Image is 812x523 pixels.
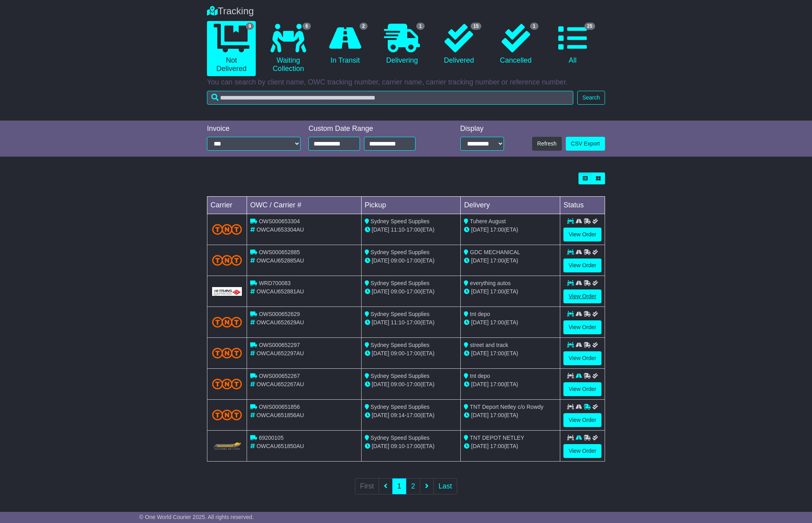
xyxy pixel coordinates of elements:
[490,319,504,326] span: 17:00
[470,218,506,224] span: Tuhere August
[212,379,242,389] img: TNT_Domestic.png
[372,350,389,356] span: [DATE]
[365,411,458,420] div: - (ETA)
[212,410,242,420] img: TNT_Domestic.png
[365,318,458,327] div: - (ETA)
[406,319,420,326] span: 17:00
[257,350,304,356] span: OWCAU652297AU
[471,226,488,233] span: [DATE]
[471,412,488,418] span: [DATE]
[406,226,420,233] span: 17:00
[371,311,430,317] span: Sydney Speed Supplies
[406,443,420,449] span: 17:00
[377,21,426,68] a: 1 Delivering
[560,197,605,214] td: Status
[563,382,601,396] a: View Order
[584,23,595,30] span: 25
[203,6,609,17] div: Tracking
[257,288,304,295] span: OWCAU652881AU
[365,257,458,265] div: - (ETA)
[563,444,601,458] a: View Order
[321,21,370,68] a: 2 In Transit
[257,443,304,449] span: OWCAU651850AU
[433,478,457,494] a: Last
[207,78,605,87] p: You can search by client name, OWC tracking number, carrier name, carrier tracking number or refe...
[563,228,601,241] a: View Order
[464,226,557,234] div: (ETA)
[406,381,420,387] span: 17:00
[464,287,557,296] div: (ETA)
[365,287,458,296] div: - (ETA)
[460,125,504,133] div: Display
[365,380,458,389] div: - (ETA)
[212,348,242,358] img: TNT_Domestic.png
[470,342,508,348] span: street and track
[308,125,436,133] div: Custom Date Range
[372,288,389,295] span: [DATE]
[259,280,291,286] span: WRD700083
[471,443,488,449] span: [DATE]
[391,226,405,233] span: 11:10
[212,441,242,450] img: GetCarrierServiceLogo
[371,249,430,255] span: Sydney Speed Supplies
[361,197,461,214] td: Pickup
[470,373,490,379] span: tnt depo
[490,226,504,233] span: 17:00
[259,435,283,441] span: 69200105
[490,443,504,449] span: 17:00
[303,23,311,30] span: 6
[470,311,490,317] span: tnt depo
[391,443,405,449] span: 09:10
[471,257,488,264] span: [DATE]
[257,257,304,264] span: OWCAU652885AU
[471,350,488,356] span: [DATE]
[470,280,511,286] span: everything autos
[470,404,544,410] span: TNT Deport Netley c/o Rowdy
[563,259,601,272] a: View Order
[371,373,430,379] span: Sydney Speed Supplies
[406,288,420,295] span: 17:00
[490,350,504,356] span: 17:00
[259,311,300,317] span: OWS000652629
[391,319,405,326] span: 11:10
[577,91,605,105] button: Search
[371,280,430,286] span: Sydney Speed Supplies
[139,514,254,520] span: © One World Courier 2025. All rights reserved.
[212,224,242,235] img: TNT_Domestic.png
[490,288,504,295] span: 17:00
[563,351,601,365] a: View Order
[464,318,557,327] div: (ETA)
[464,411,557,420] div: (ETA)
[371,342,430,348] span: Sydney Speed Supplies
[259,249,300,255] span: OWS000652885
[371,435,430,441] span: Sydney Speed Supplies
[530,23,538,30] span: 1
[372,226,389,233] span: [DATE]
[461,197,560,214] td: Delivery
[259,373,300,379] span: OWS000652267
[257,412,304,418] span: OWCAU651856AU
[471,381,488,387] span: [DATE]
[391,350,405,356] span: 09:00
[435,21,483,68] a: 15 Delivered
[566,137,605,151] a: CSV Export
[548,21,597,68] a: 25 All
[212,255,242,266] img: TNT_Domestic.png
[464,380,557,389] div: (ETA)
[247,197,362,214] td: OWC / Carrier #
[491,21,540,68] a: 1 Cancelled
[246,23,254,30] span: 9
[212,317,242,328] img: TNT_Domestic.png
[259,342,300,348] span: OWS000652297
[207,21,256,76] a: 9 Not Delivered
[391,288,405,295] span: 09:00
[257,226,304,233] span: OWCAU653304AU
[365,349,458,358] div: - (ETA)
[470,249,520,255] span: GDC MECHANICAL
[471,319,488,326] span: [DATE]
[391,381,405,387] span: 09:00
[532,137,562,151] button: Refresh
[259,218,300,224] span: OWS000653304
[372,381,389,387] span: [DATE]
[372,443,389,449] span: [DATE]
